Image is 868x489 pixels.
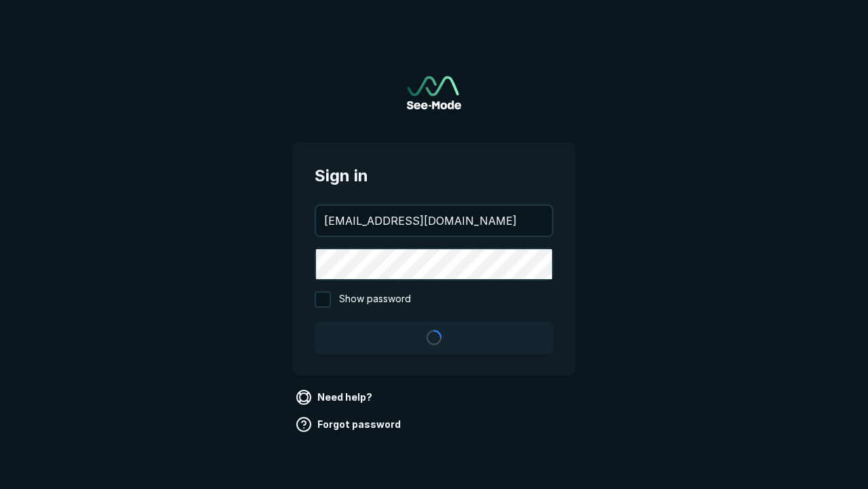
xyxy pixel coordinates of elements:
span: Show password [339,291,411,308]
a: Need help? [293,386,378,408]
a: Go to sign in [407,76,461,109]
input: your@email.com [316,206,552,236]
a: Forgot password [293,414,406,435]
span: Sign in [315,164,553,188]
img: See-Mode Logo [407,76,461,109]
